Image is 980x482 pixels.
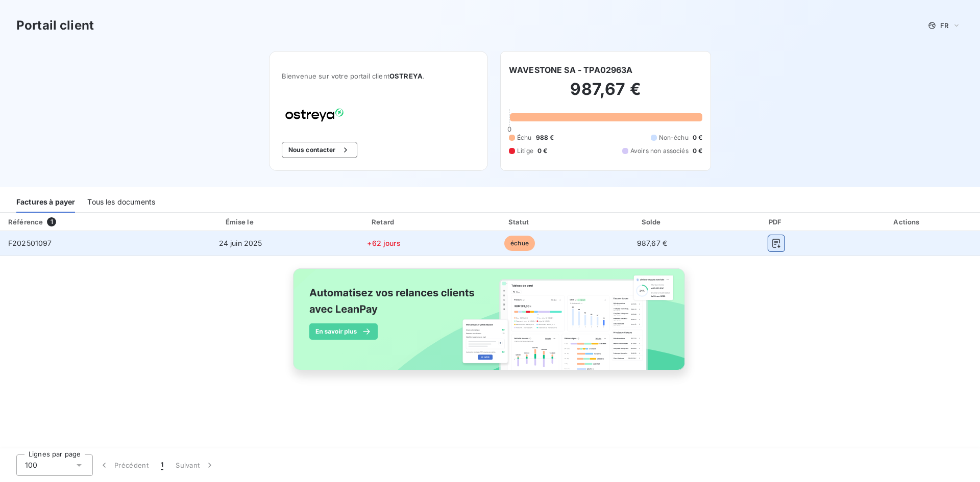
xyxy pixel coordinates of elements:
[659,133,689,142] span: Non-échu
[47,217,56,226] span: 1
[637,239,667,247] span: 987,67 €
[389,72,423,80] span: OSTREYA
[87,191,155,213] div: Tous les documents
[284,262,696,388] img: banner
[507,125,511,133] span: 0
[219,239,262,247] span: 24 juin 2025
[537,146,547,156] span: 0 €
[509,79,702,110] h2: 987,67 €
[693,133,702,142] span: 0 €
[93,454,155,476] button: Précédent
[517,146,533,156] span: Litige
[16,191,75,213] div: Factures à payer
[8,239,52,247] span: F202501097
[837,217,978,227] div: Actions
[509,64,633,76] h6: WAVESTONE SA - TPA02963A
[161,460,163,470] span: 1
[720,217,833,227] div: PDF
[517,133,532,142] span: Échu
[455,217,585,227] div: Statut
[169,454,221,476] button: Suivant
[536,133,554,142] span: 988 €
[693,146,702,156] span: 0 €
[630,146,689,156] span: Avoirs non associés
[16,16,94,35] h3: Portail client
[168,217,313,227] div: Émise le
[282,105,347,125] img: Company logo
[155,454,169,476] button: 1
[8,218,43,226] div: Référence
[589,217,715,227] div: Solde
[282,72,475,80] span: Bienvenue sur votre portail client .
[25,460,37,470] span: 100
[282,142,357,158] button: Nous contacter
[367,239,400,247] span: +62 jours
[317,217,451,227] div: Retard
[504,236,535,251] span: échue
[940,21,948,30] span: FR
